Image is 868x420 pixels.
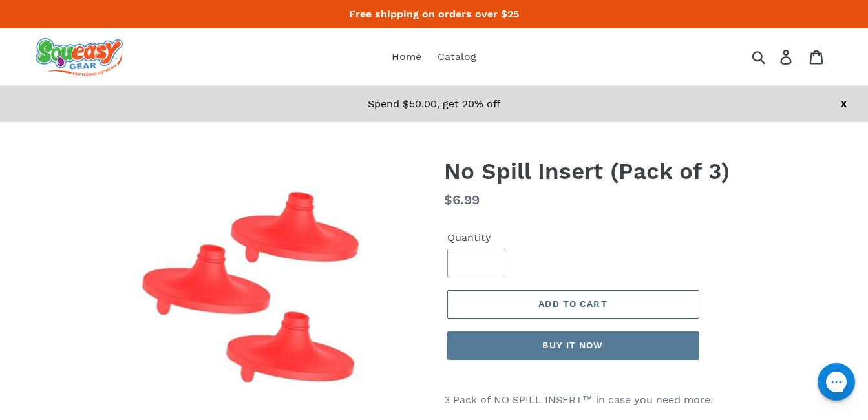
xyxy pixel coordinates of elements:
label: Quantity [447,230,505,246]
p: 3 Pack of NO SPILL INSERT™ in case you need more. [444,392,787,408]
a: Home [385,47,428,67]
img: squeasy gear snacker portable food pouch [36,38,123,76]
a: Catalog [431,47,483,67]
h1: No Spill Insert (Pack of 3) [444,158,787,185]
span: Add to cart [538,299,607,309]
span: $6.99 [444,192,480,207]
a: X [840,98,847,110]
button: Add to cart [447,290,699,319]
button: Buy it now [447,331,699,360]
span: Catalog [438,50,476,63]
span: Home [392,50,421,63]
